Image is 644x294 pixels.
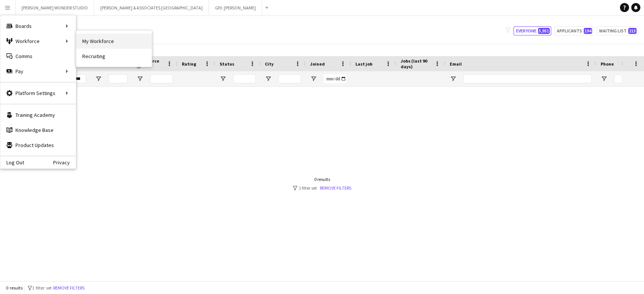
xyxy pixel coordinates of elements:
button: Open Filter Menu [137,75,143,82]
span: Jobs (last 90 days) [401,58,432,69]
a: Knowledge Base [0,122,76,138]
button: [PERSON_NAME] WONDER STUDIO [15,0,94,15]
input: Last Name Filter Input [109,74,128,83]
button: Waiting list213 [596,26,638,35]
span: Rating [182,61,196,67]
button: Everyone5,951 [513,26,551,35]
span: Joined [310,61,325,67]
a: My Workforce [76,34,152,49]
button: Open Filter Menu [310,75,317,82]
button: Applicants194 [554,26,593,35]
a: Comms [0,49,76,64]
div: Workforce [0,34,76,49]
input: Joined Filter Input [324,74,346,83]
a: Recruiting [76,49,152,64]
span: Status [220,61,234,67]
div: Boards [0,18,76,34]
a: Log Out [0,159,24,165]
input: Workforce ID Filter Input [150,74,173,83]
button: GPJ: [PERSON_NAME] [209,0,262,15]
a: Training Academy [0,107,76,122]
div: 1 filter set [293,185,351,191]
a: Privacy [53,159,76,165]
span: City [265,61,274,67]
span: 213 [628,28,636,34]
input: Email Filter Input [463,74,592,83]
span: 5,951 [538,28,550,34]
button: Open Filter Menu [601,75,607,82]
span: Last job [355,61,372,67]
button: Open Filter Menu [450,75,456,82]
input: City Filter Input [278,74,301,83]
button: Open Filter Menu [95,75,102,82]
input: First Name Filter Input [67,74,86,83]
input: Status Filter Input [233,74,256,83]
a: Product Updates [0,138,76,153]
span: Phone [601,61,614,67]
a: Remove filters [320,185,351,191]
div: Platform Settings [0,86,76,101]
button: [PERSON_NAME] & ASSOCIATES [GEOGRAPHIC_DATA] [94,0,209,15]
span: 1 filter set [32,285,52,291]
span: 194 [584,28,592,34]
button: Remove filters [52,284,86,292]
div: 0 results [293,176,351,182]
button: Open Filter Menu [220,75,226,82]
div: Pay [0,64,76,79]
button: Open Filter Menu [265,75,272,82]
span: Email [450,61,462,67]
